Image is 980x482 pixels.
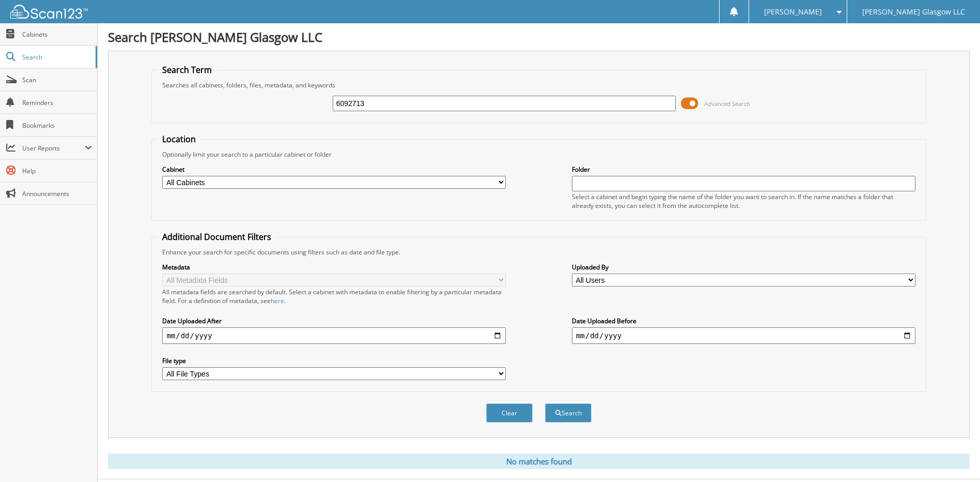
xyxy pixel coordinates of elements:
[764,9,822,15] span: [PERSON_NAME]
[162,356,506,365] label: File type
[271,296,284,305] a: here
[108,28,970,46] h1: Search [PERSON_NAME] Glasgow LLC
[22,98,92,107] span: Reminders
[162,317,506,325] label: Date Uploaded After
[862,9,965,15] span: [PERSON_NAME] Glasgow LLC
[108,454,970,469] div: No matches found
[22,30,92,39] span: Cabinets
[162,288,506,305] div: All metadata fields are searched by default. Select a cabinet with metadata to enable filtering b...
[22,189,92,198] span: Announcements
[157,150,920,159] div: Optionally limit your search to a particular cabinet or folder
[22,144,85,153] span: User Reports
[10,5,88,19] img: scan123-logo-white.svg
[572,317,915,325] label: Date Uploaded Before
[572,327,915,344] input: end
[157,81,920,89] div: Searches all cabinets, folders, files, metadata, and keywords
[22,167,92,175] span: Help
[22,53,90,62] span: Search
[157,248,920,257] div: Enhance your search for specific documents using filters such as date and file type.
[162,165,506,174] label: Cabinet
[545,403,592,423] button: Search
[572,165,915,174] label: Folder
[22,121,92,130] span: Bookmarks
[157,133,201,145] legend: Location
[486,403,533,423] button: Clear
[572,192,915,210] div: Select a cabinet and begin typing the name of the folder you want to search in. If the name match...
[162,327,506,344] input: start
[157,231,276,243] legend: Additional Document Filters
[704,100,750,108] span: Advanced Search
[572,263,915,272] label: Uploaded By
[157,64,217,76] legend: Search Term
[22,76,92,84] span: Scan
[162,263,506,272] label: Metadata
